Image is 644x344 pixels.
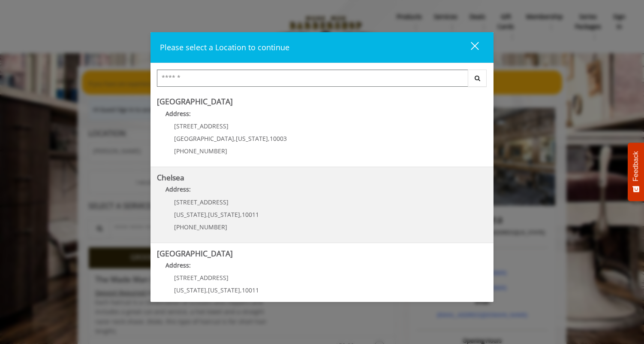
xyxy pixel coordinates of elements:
[632,151,640,181] span: Feedback
[174,122,229,130] span: [STREET_ADDRESS]
[157,172,184,183] b: Chelsea
[472,75,482,81] i: Search button
[208,210,240,219] span: [US_STATE]
[234,134,236,143] span: ,
[236,134,268,143] span: [US_STATE]
[166,110,191,118] b: Address:
[242,286,259,294] span: 10011
[157,96,233,107] b: [GEOGRAPHIC_DATA]
[174,198,229,206] span: [STREET_ADDRESS]
[160,42,289,52] span: Please select a Location to continue
[157,70,468,87] input: Search Center
[270,134,287,143] span: 10003
[174,147,227,155] span: [PHONE_NUMBER]
[206,210,208,219] span: ,
[206,286,208,294] span: ,
[174,223,227,231] span: [PHONE_NUMBER]
[240,286,242,294] span: ,
[174,134,234,143] span: [GEOGRAPHIC_DATA]
[455,39,484,56] button: close dialog
[166,261,191,269] b: Address:
[208,286,240,294] span: [US_STATE]
[174,286,206,294] span: [US_STATE]
[157,70,487,91] div: Center Select
[461,41,478,54] div: close dialog
[166,185,191,193] b: Address:
[157,248,233,259] b: [GEOGRAPHIC_DATA]
[174,274,229,282] span: [STREET_ADDRESS]
[174,210,206,219] span: [US_STATE]
[242,210,259,219] span: 10011
[628,143,644,201] button: Feedback - Show survey
[268,134,270,143] span: ,
[240,210,242,219] span: ,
